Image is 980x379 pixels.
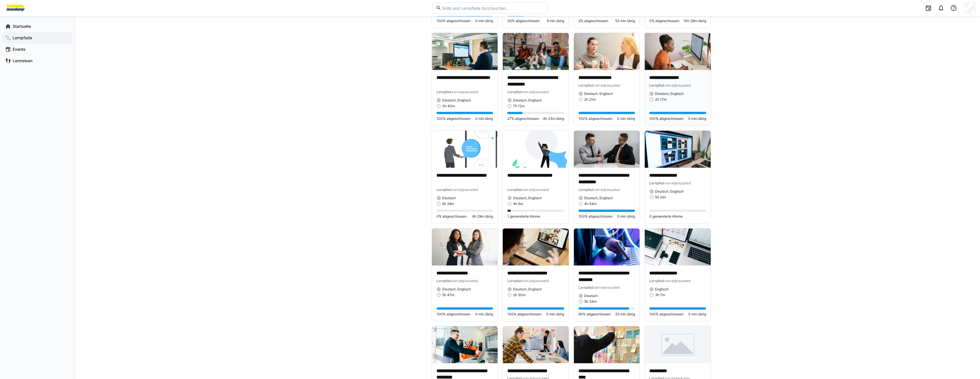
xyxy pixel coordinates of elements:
[507,90,522,94] span: Lernpfad
[437,187,451,192] span: Lernpfad
[664,279,690,283] span: von edyoucated
[649,19,679,23] span: 0% abgeschlossen
[649,214,683,219] span: 0 gemeisterte Atome
[522,279,548,283] span: von edyoucated
[645,33,711,70] img: image
[522,90,548,94] span: von edyoucated
[437,279,451,283] span: Lernpfad
[522,187,548,192] span: von edyoucated
[513,293,525,297] span: 2h 30m
[442,202,454,206] span: 6h 29m
[574,326,640,363] img: image
[441,5,544,11] input: Skills und Lernpfade durchsuchen…
[688,312,706,317] span: 0 min übrig
[584,202,597,206] span: 4h 54m
[472,214,493,219] span: 6h 29m übrig
[615,19,635,23] span: 53 min übrig
[645,131,711,168] img: image
[442,287,471,292] span: Deutsch, Englisch
[513,104,525,108] span: 7h 12m
[649,181,664,185] span: Lernpfad
[513,287,542,292] span: Deutsch, Englisch
[475,116,493,121] span: 0 min übrig
[437,90,451,94] span: Lernpfad
[432,326,498,363] img: image
[475,19,493,23] span: 0 min übrig
[683,19,706,23] span: 10h 28m übrig
[593,187,619,192] span: von edyoucated
[617,116,635,121] span: 0 min übrig
[655,91,684,96] span: Deutsch, Englisch
[442,104,455,108] span: 3h 40m
[507,312,541,317] span: 100% abgeschlossen
[664,83,690,87] span: von edyoucated
[547,19,564,23] span: 9 min übrig
[584,91,613,96] span: Deutsch, Englisch
[655,293,665,297] span: 3h 7m
[437,214,467,219] span: 0% abgeschlossen
[578,116,613,121] span: 100% abgeschlossen
[513,196,542,200] span: Deutsch, Englisch
[507,116,539,121] span: 27% abgeschlossen
[655,97,667,102] span: 2h 17m
[584,299,597,304] span: 5h 34m
[442,293,454,297] span: 5h 47m
[507,279,522,283] span: Lernpfad
[507,187,522,192] span: Lernpfad
[432,228,498,265] img: image
[645,228,711,265] img: image
[475,312,493,317] span: 0 min übrig
[451,187,478,192] span: von edyoucated
[655,195,666,200] span: 50 min
[574,131,640,168] img: image
[593,285,619,290] span: von edyoucated
[649,312,683,317] span: 100% abgeschlossen
[574,33,640,70] img: image
[655,189,684,194] span: Deutsch, Englisch
[584,294,598,298] span: Deutsch
[432,33,498,70] img: image
[578,285,593,290] span: Lernpfad
[437,116,471,121] span: 100% abgeschlossen
[442,98,471,103] span: Deutsch, Englisch
[578,187,593,192] span: Lernpfad
[437,312,471,317] span: 100% abgeschlossen
[507,214,540,219] span: 1 gemeisterte Atome
[451,279,478,283] span: von edyoucated
[451,90,478,94] span: von edyoucated
[503,131,569,168] img: image
[664,181,690,185] span: von edyoucated
[584,196,613,200] span: Deutsch, Englisch
[649,116,683,121] span: 100% abgeschlossen
[546,312,564,317] span: 0 min übrig
[513,202,523,206] span: 4h 6m
[437,19,471,23] span: 100% abgeschlossen
[615,312,635,317] span: 35 min übrig
[578,83,593,87] span: Lernpfad
[688,116,706,121] span: 0 min übrig
[574,228,640,265] img: image
[578,19,608,23] span: 2% abgeschlossen
[617,214,635,219] span: 0 min übrig
[507,19,540,23] span: 30% abgeschlossen
[503,33,569,70] img: image
[649,83,664,87] span: Lernpfad
[655,287,669,292] span: Englisch
[649,279,664,283] span: Lernpfad
[578,312,611,317] span: 90% abgeschlossen
[513,98,542,103] span: Deutsch, Englisch
[584,97,596,102] span: 2h 21m
[432,131,498,168] img: image
[503,228,569,265] img: image
[503,326,569,363] img: image
[543,116,564,121] span: 4h 23m übrig
[578,214,613,219] span: 100% abgeschlossen
[593,83,619,87] span: von edyoucated
[645,326,711,363] img: image
[442,196,456,200] span: Deutsch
